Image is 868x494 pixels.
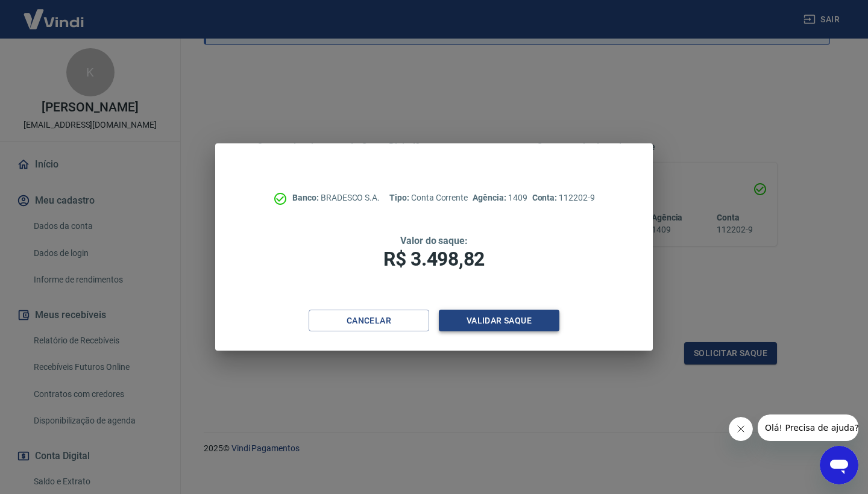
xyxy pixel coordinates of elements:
[309,310,429,332] button: Cancelar
[400,235,468,246] span: Valor do saque:
[439,310,559,332] button: Validar saque
[473,193,508,202] span: Agência:
[389,193,411,202] span: Tipo:
[389,192,468,204] p: Conta Corrente
[473,192,527,204] p: 1409
[758,414,858,441] iframe: Mensagem da empresa
[292,193,321,202] span: Banco:
[729,417,753,441] iframe: Fechar mensagem
[532,193,559,202] span: Conta:
[292,192,380,204] p: BRADESCO S.A.
[383,248,485,270] span: R$ 3.498,82
[532,192,595,204] p: 112202-9
[7,8,101,18] span: Olá! Precisa de ajuda?
[820,446,858,484] iframe: Botão para abrir a janela de mensagens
